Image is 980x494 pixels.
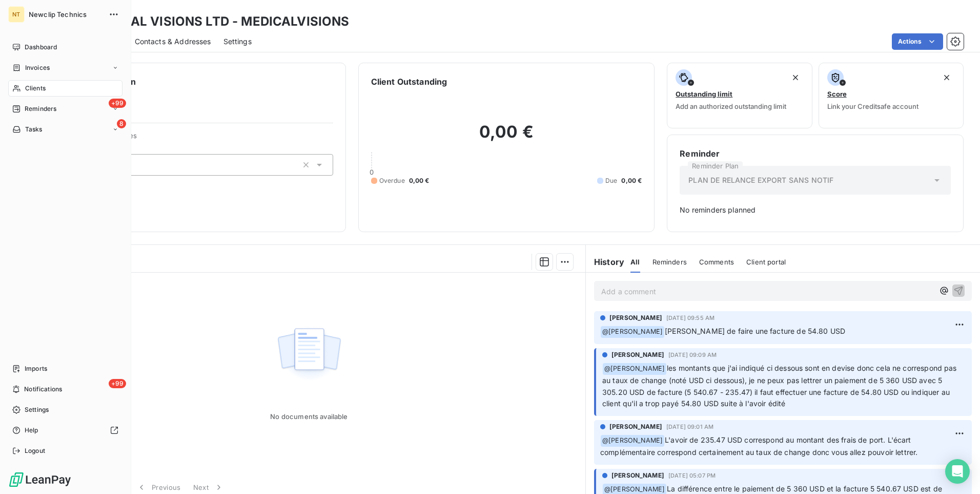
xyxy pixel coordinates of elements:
span: [DATE] 09:01 AM [666,424,713,430]
h6: History [586,256,624,268]
span: 8 [117,119,126,128]
span: Notifications [24,385,62,394]
span: [PERSON_NAME] [609,313,662,322]
span: Contacts & Addresses [135,36,211,47]
h3: MEDICAL VISIONS LTD - MEDICALVISIONS [90,12,349,31]
span: +99 [109,99,126,108]
span: Dashboard [25,43,57,52]
span: Client portal [746,258,786,266]
span: Reminders [25,104,56,113]
span: @ [PERSON_NAME] [601,326,664,338]
span: @ [PERSON_NAME] [601,435,664,447]
span: Reminders [652,258,687,266]
button: ScoreLink your Creditsafe account [819,63,964,128]
h6: Client information [62,75,333,88]
h6: Reminder [680,147,951,160]
span: Client Properties [83,131,333,146]
span: 0 [370,168,374,176]
span: les montants que j'ai indiqué ci dessous sont en devise donc cela ne correspond pas au taux de ch... [602,364,959,408]
span: Overdue [379,176,405,185]
input: Add a tag [129,160,137,169]
h2: 0,00 € [371,122,642,153]
span: 0,00 € [621,176,642,185]
span: Add an authorized outstanding limit [676,102,786,110]
span: [PERSON_NAME] de faire une facture de 54.80 USD [665,327,845,335]
a: Help [8,422,122,439]
span: Outstanding limit [676,90,732,98]
span: Invoices [25,63,50,72]
span: Settings [223,36,252,47]
span: Tasks [25,125,43,134]
span: +99 [109,379,126,388]
span: [PERSON_NAME] [609,422,662,431]
span: Imports [25,364,47,373]
span: Settings [25,405,49,414]
button: Outstanding limitAdd an authorized outstanding limit [667,63,812,128]
span: PLAN DE RELANCE EXPORT SANS NOTIF [688,175,833,185]
h6: Client Outstanding [371,75,447,88]
span: Score [827,90,847,98]
span: Due [605,176,617,185]
span: Help [25,426,38,435]
span: [DATE] 09:09 AM [668,352,717,358]
button: Actions [892,33,943,50]
span: Clients [25,84,46,93]
img: Empty state [276,322,342,386]
img: Logo LeanPay [8,471,72,488]
div: NT [8,6,25,23]
div: Open Intercom Messenger [945,459,970,484]
span: Link your Creditsafe account [827,102,918,110]
span: Comments [699,258,734,266]
span: Newclip Technics [29,10,103,18]
span: [PERSON_NAME] [611,471,664,480]
span: No documents available [270,412,348,421]
span: @ [PERSON_NAME] [603,363,666,375]
span: [DATE] 05:07 PM [668,472,716,479]
span: All [630,258,640,266]
span: Logout [25,446,45,455]
span: L'avoir de 235.47 USD correspond au montant des frais de port. L'écart complémentaire correspond ... [600,435,917,457]
span: 0,00 € [409,176,430,185]
span: No reminders planned [680,205,951,215]
span: [DATE] 09:55 AM [666,315,714,321]
span: [PERSON_NAME] [611,350,664,359]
